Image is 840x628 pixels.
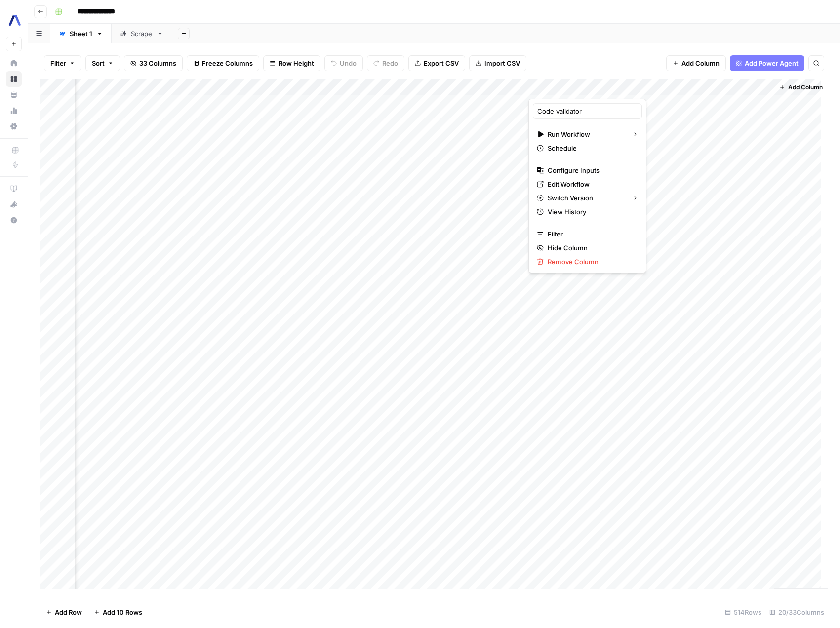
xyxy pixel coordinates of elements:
[548,143,634,153] span: Schedule
[92,58,105,68] span: Sort
[548,207,634,217] span: View History
[424,58,459,68] span: Export CSV
[730,55,804,71] button: Add Power Agent
[765,604,828,620] div: 20/33 Columns
[6,87,22,103] a: Your Data
[382,58,398,68] span: Redo
[6,55,22,71] a: Home
[70,29,92,39] div: Sheet 1
[408,55,465,71] button: Export CSV
[6,196,22,212] button: What's new?
[40,604,88,620] button: Add Row
[139,58,176,68] span: 33 Columns
[6,8,22,33] button: Workspace: Assembly AI
[548,193,624,203] span: Switch Version
[103,607,142,617] span: Add 10 Rows
[88,604,148,620] button: Add 10 Rows
[324,55,363,71] button: Undo
[124,55,183,71] button: 33 Columns
[775,81,827,94] button: Add Column
[187,55,259,71] button: Freeze Columns
[681,58,720,68] span: Add Column
[6,103,22,118] a: Usage
[745,58,799,68] span: Add Power Agent
[6,11,24,29] img: Assembly AI Logo
[131,29,153,39] div: Scrape
[469,55,526,71] button: Import CSV
[788,83,823,92] span: Add Column
[548,165,634,175] span: Configure Inputs
[548,179,634,189] span: Edit Workflow
[367,55,404,71] button: Redo
[484,58,520,68] span: Import CSV
[85,55,120,71] button: Sort
[548,243,634,253] span: Hide Column
[721,604,765,620] div: 514 Rows
[6,71,22,87] a: Browse
[6,197,21,212] div: What's new?
[50,58,66,68] span: Filter
[6,181,22,196] a: AirOps Academy
[44,55,81,71] button: Filter
[6,212,22,228] button: Help + Support
[548,229,634,239] span: Filter
[50,24,112,43] a: Sheet 1
[340,58,357,68] span: Undo
[548,129,624,139] span: Run Workflow
[548,257,634,267] span: Remove Column
[279,58,314,68] span: Row Height
[112,24,172,43] a: Scrape
[263,55,320,71] button: Row Height
[202,58,253,68] span: Freeze Columns
[666,55,726,71] button: Add Column
[6,118,22,134] a: Settings
[55,607,82,617] span: Add Row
